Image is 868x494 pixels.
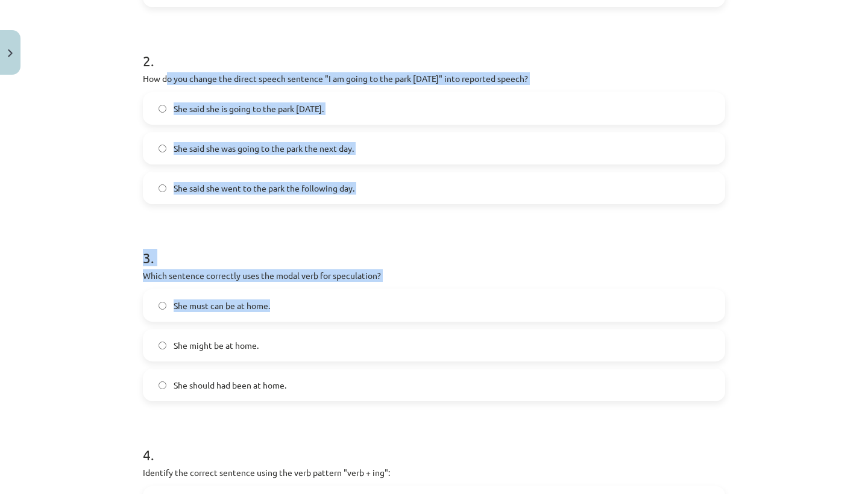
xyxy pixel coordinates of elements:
[143,72,725,85] p: How do you change the direct speech sentence "I am going to the park [DATE]" into reported speech?
[143,425,725,463] h1: 4 .
[143,466,725,479] p: Identify the correct sentence using the verb pattern "verb + ing":
[143,228,725,266] h1: 3 .
[159,342,166,349] input: She might be at home.
[174,339,259,352] span: She might be at home.
[174,379,286,392] span: She should had been at home.
[143,269,725,282] p: Which sentence correctly uses the modal verb for speculation?
[159,105,166,113] input: She said she is going to the park [DATE].
[8,49,13,57] img: icon-close-lesson-0947bae3869378f0d4975bcd49f059093ad1ed9edebbc8119c70593378902aed.svg
[174,182,354,195] span: She said she went to the park the following day.
[174,142,354,155] span: She said she was going to the park the next day.
[159,184,166,192] input: She said she went to the park the following day.
[174,102,324,115] span: She said she is going to the park [DATE].
[159,302,166,310] input: She must can be at home.
[159,381,166,389] input: She should had been at home.
[159,145,166,152] input: She said she was going to the park the next day.
[174,299,270,312] span: She must can be at home.
[143,31,725,69] h1: 2 .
